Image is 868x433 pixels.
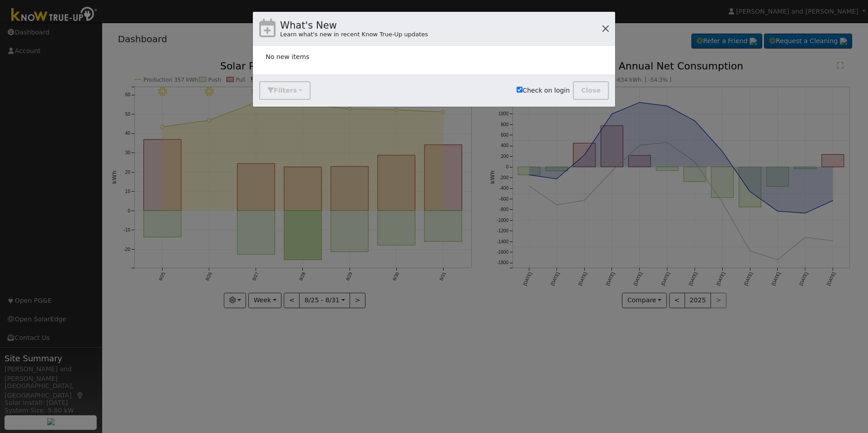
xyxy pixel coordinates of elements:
input: Check on login [517,87,523,93]
label: Check on login [517,86,570,95]
div: Learn what's new in recent Know True-Up updates [280,30,428,39]
span: No new items [266,53,309,60]
button: Close [573,81,609,100]
h4: What's New [280,18,428,33]
button: Filters [259,81,310,100]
